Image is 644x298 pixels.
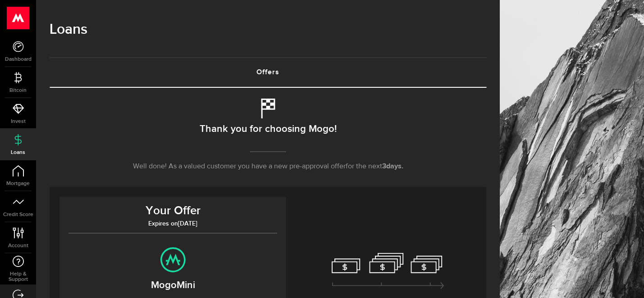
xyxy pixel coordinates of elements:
[178,220,197,227] span: [DATE]
[50,18,486,41] h1: Loans
[50,58,486,87] a: Offers
[606,260,644,298] iframe: LiveChat chat widget
[69,219,277,228] p: Expires on
[200,120,337,139] h2: Thank you for choosing Mogo!
[346,163,382,170] span: for the next
[69,278,277,293] h2: MogoMini
[386,163,403,170] span: days.
[50,57,486,88] ul: Tabs Navigation
[69,207,277,216] h2: Your Offer
[133,163,346,170] span: Well done! As a valued customer you have a new pre-approval offer
[382,163,386,170] span: 3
